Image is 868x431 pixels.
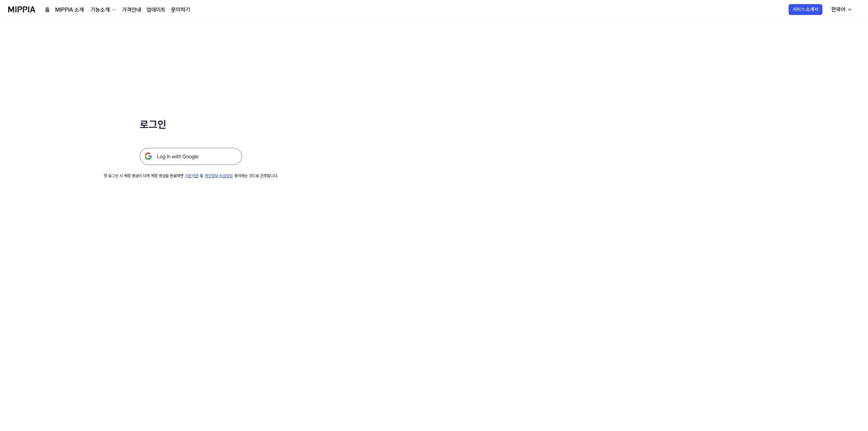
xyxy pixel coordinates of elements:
button: 기능소개 [89,6,117,14]
div: 첫 로그인 시 계정 생성이 되며 계정 생성을 완료하면 및 동의하는 것으로 간주합니다. [104,173,278,179]
a: 가격안내 [122,6,141,14]
img: 구글 로그인 버튼 [140,148,242,165]
a: 업데이트 [147,6,166,14]
a: 문의하기 [171,6,190,14]
button: 서비스 소개서 [789,4,822,15]
a: 홈 [45,6,50,14]
a: 개인정보 취급방침 [204,173,233,178]
a: 이용약관 [185,173,198,178]
h1: 로그인 [140,117,242,132]
button: 한국어 [826,3,856,16]
a: MIPPIA 소개 [55,6,84,14]
div: 한국어 [830,5,847,14]
div: 기능소개 [89,6,111,14]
